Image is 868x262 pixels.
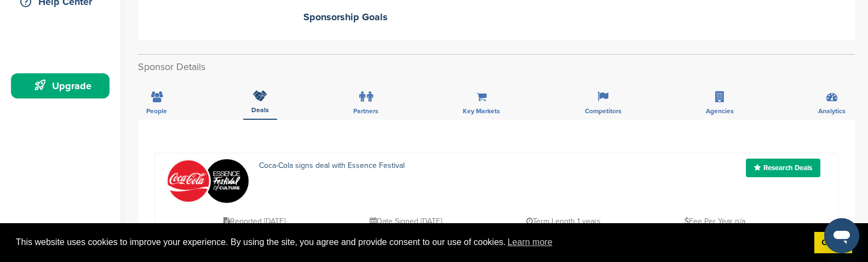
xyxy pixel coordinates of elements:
h2: Sponsor Details [138,60,855,74]
span: Key Markets [463,108,500,114]
span: Analytics [818,108,846,114]
div: Upgrade [16,76,110,96]
span: Partners [353,108,378,114]
p: Reported [DATE] [223,214,285,228]
a: Upgrade [11,73,110,98]
a: dismiss cookie message [814,232,852,254]
iframe: Button to launch messaging window [824,218,859,253]
span: Agencies [706,108,734,114]
img: Yiv9g f7 400x400 [205,159,249,203]
p: Fee Per Year n/a [685,214,745,228]
h2: Sponsorship Goals [303,10,687,25]
a: Coca-Cola signs deal with Essence Festival [259,161,405,170]
p: Date Signed [DATE] [370,214,442,228]
span: Deals [251,107,269,113]
span: Competitors [585,108,622,114]
span: This website uses cookies to improve your experience. By using the site, you agree and provide co... [16,234,806,251]
p: Term Length 1 years [526,214,601,228]
a: Research Deals [746,159,820,177]
img: 451ddf96e958c635948cd88c29892565 [166,159,210,203]
a: learn more about cookies [506,234,554,251]
span: People [146,108,167,114]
